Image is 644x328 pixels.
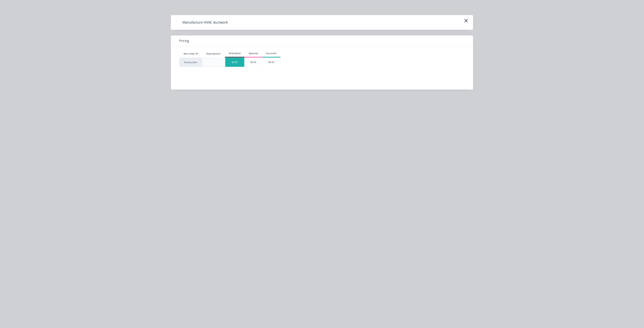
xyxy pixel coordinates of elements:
[179,38,189,43] span: Pricing
[203,49,224,59] div: Description
[244,52,263,55] div: Special
[263,58,280,67] div: $0.00
[225,52,244,55] div: Standard
[179,58,202,67] div: factory_item
[225,58,244,67] div: $0.00
[245,58,263,67] div: $0.00
[179,50,202,58] div: Xero Item #
[177,19,233,26] h4: Manufacture HVAC ductwork
[262,52,280,55] div: Account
